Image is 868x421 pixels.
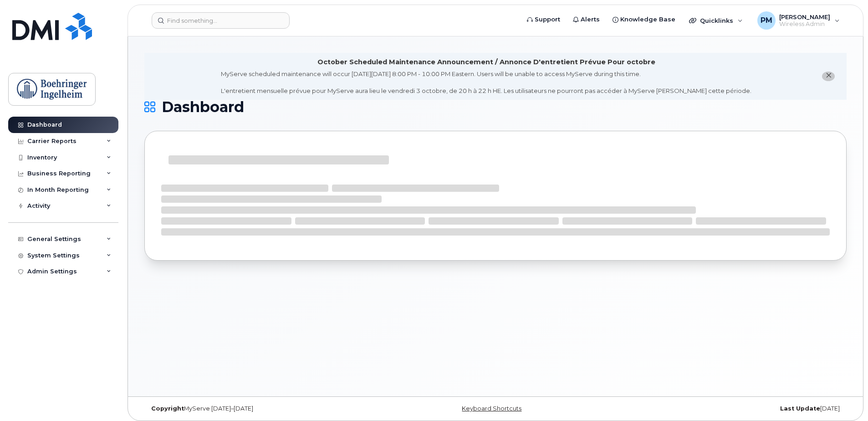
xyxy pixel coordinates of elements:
[151,405,184,412] strong: Copyright
[144,405,378,412] div: MyServe [DATE]–[DATE]
[317,57,655,67] div: October Scheduled Maintenance Announcement / Annonce D'entretient Prévue Pour octobre
[221,70,751,95] div: MyServe scheduled maintenance will occur [DATE][DATE] 8:00 PM - 10:00 PM Eastern. Users will be u...
[162,100,244,114] span: Dashboard
[780,405,820,412] strong: Last Update
[462,405,521,412] a: Keyboard Shortcuts
[613,405,847,412] div: [DATE]
[822,72,835,81] button: close notification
